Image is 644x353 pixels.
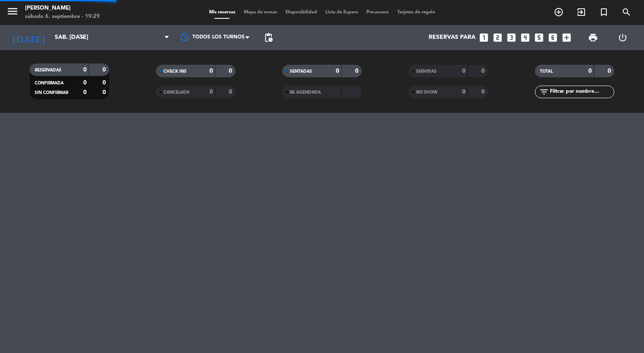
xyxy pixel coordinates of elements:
i: looks_one [478,32,489,43]
strong: 0 [102,89,107,95]
i: search [621,7,631,17]
i: turned_in_not [599,7,609,17]
i: looks_4 [520,32,531,43]
span: Mis reservas [205,10,240,15]
span: SENTADAS [290,69,312,74]
i: looks_5 [534,32,544,43]
span: Mapa de mesas [240,10,281,15]
span: NO SHOW [416,90,437,94]
div: sábado 6. septiembre - 19:29 [25,13,100,21]
strong: 0 [462,68,465,74]
strong: 0 [481,89,486,95]
strong: 0 [83,67,87,73]
span: CANCELADA [164,90,189,94]
span: TOTAL [540,69,553,74]
span: RE AGENDADA [290,90,321,94]
strong: 0 [229,68,234,74]
span: Disponibilidad [281,10,321,15]
strong: 0 [481,68,486,74]
span: Pre-acceso [362,10,393,15]
i: looks_6 [547,32,558,43]
strong: 0 [355,68,360,74]
i: exit_to_app [576,7,586,17]
i: add_circle_outline [554,7,564,17]
strong: 0 [229,89,234,95]
div: LOG OUT [608,25,638,50]
strong: 0 [83,89,87,95]
span: Tarjetas de regalo [393,10,440,15]
strong: 0 [462,89,465,95]
input: Filtrar por nombre... [549,87,614,97]
span: SERVIDAS [416,69,437,74]
strong: 0 [83,80,87,86]
i: power_settings_new [618,33,628,43]
i: add_box [561,32,572,43]
button: menu [6,5,19,20]
div: [PERSON_NAME] [25,4,100,13]
span: print [588,33,598,43]
strong: 0 [608,68,613,74]
span: CHECK INS [164,69,187,74]
strong: 0 [102,67,107,73]
i: looks_3 [506,32,517,43]
i: filter_list [539,87,549,97]
i: looks_two [492,32,503,43]
span: RESERVADAS [35,68,61,72]
i: menu [6,5,19,18]
span: Reservas para [429,34,475,41]
strong: 0 [588,68,592,74]
span: Lista de Espera [321,10,362,15]
strong: 0 [210,89,213,95]
i: arrow_drop_down [78,33,88,43]
span: SIN CONFIRMAR [35,91,68,95]
strong: 0 [336,68,339,74]
span: CONFIRMADA [35,81,64,85]
i: [DATE] [6,28,51,47]
strong: 0 [210,68,213,74]
span: pending_actions [263,33,273,43]
strong: 0 [102,80,107,86]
